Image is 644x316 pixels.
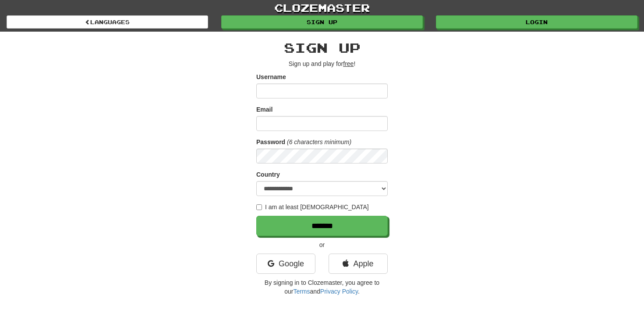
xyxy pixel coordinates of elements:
p: or [256,240,388,249]
a: Languages [7,15,208,29]
label: Username [256,73,286,81]
em: (6 characters minimum) [287,138,351,145]
h2: Sign up [256,40,388,55]
label: Password [256,138,285,146]
input: I am at least [DEMOGRAPHIC_DATA] [256,204,262,210]
a: Sign up [221,15,423,29]
label: Email [256,105,272,114]
a: Google [256,254,315,274]
a: Login [436,15,637,29]
a: Privacy Policy [320,288,358,295]
u: free [343,60,354,67]
a: Terms [293,288,310,295]
a: Apple [329,254,388,274]
label: I am at least [DEMOGRAPHIC_DATA] [256,203,369,211]
label: Country [256,170,280,179]
p: Sign up and play for ! [256,59,388,68]
p: By signing in to Clozemaster, you agree to our and . [256,278,388,296]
